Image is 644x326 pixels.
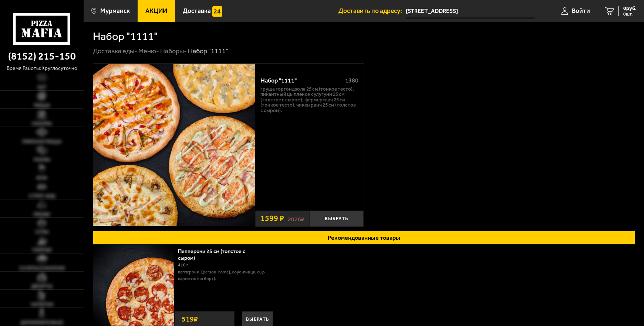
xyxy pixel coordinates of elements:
[138,47,159,55] a: Меню-
[36,175,47,180] span: WOK
[145,8,167,14] span: Акции
[93,47,137,55] a: Доставка еды-
[406,4,535,18] span: Северный проезд, 16, подъезд 3
[623,6,637,11] span: 0 руб.
[31,284,53,289] span: Десерты
[260,86,358,113] p: Груша горгондзола 25 см (тонкое тесто), Пикантный цыплёнок сулугуни 25 см (толстое с сыром), Ферм...
[29,194,55,198] span: Стрит-фуд
[31,302,53,307] span: Напитки
[32,248,52,252] span: Горячее
[93,231,635,245] button: Рекомендованные товары
[93,31,158,42] h1: Набор "1111"
[22,139,62,144] span: Римская пицца
[188,47,228,56] div: Набор "1111"
[20,320,63,325] span: Дополнительно
[93,64,256,226] img: Набор "1111"
[178,262,188,268] span: 410 г
[572,8,590,14] span: Войти
[33,212,50,216] span: Обеды
[406,4,535,18] input: Ваш адрес доставки
[338,8,406,14] span: Доставить по адресу:
[34,103,50,108] span: Пицца
[93,64,256,227] a: Набор "1111"
[32,121,52,126] span: Наборы
[623,12,637,16] span: 0 шт.
[260,215,284,223] span: 1599 ₽
[178,248,245,261] a: Пепперони 25 см (толстое с сыром)
[309,211,363,227] button: Выбрать
[35,229,49,234] span: Супы
[183,8,211,14] span: Доставка
[34,157,50,162] span: Роллы
[178,269,267,282] p: пепперони, [PERSON_NAME], соус-пицца, сыр пармезан (на борт).
[37,85,47,90] span: Хит
[212,6,222,16] img: 15daf4d41897b9f0e9f617042186c801.svg
[160,47,187,55] a: Наборы-
[345,77,358,84] span: 1380
[260,77,339,84] div: Набор "1111"
[19,266,65,270] span: Салаты и закуски
[288,215,304,223] s: 2026 ₽
[100,8,130,14] span: Мурманск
